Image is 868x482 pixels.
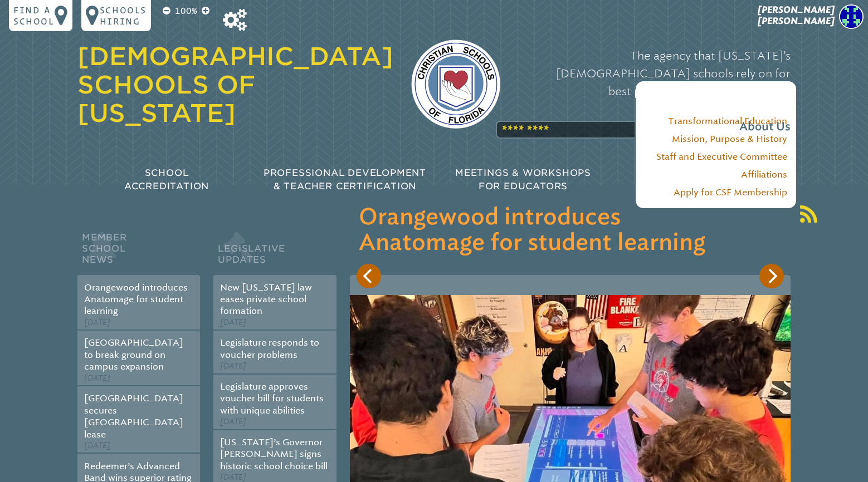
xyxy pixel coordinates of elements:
[220,337,319,360] a: Legislature responds to voucher problems
[220,318,246,327] span: [DATE]
[220,381,324,416] a: Legislature approves voucher bill for students with unique abilities
[357,264,381,288] button: Previous
[77,229,200,275] h2: Member School News
[220,473,246,482] span: [DATE]
[220,417,246,426] span: [DATE]
[411,40,500,129] img: csf-logo-web-colors.png
[264,168,426,191] span: Professional Development & Teacher Certification
[759,264,784,288] button: Next
[77,42,393,127] a: [DEMOGRAPHIC_DATA] Schools of [US_STATE]
[455,168,591,191] span: Meetings & Workshops for Educators
[220,437,328,471] a: [US_STATE]’s Governor [PERSON_NAME] signs historic school choice bill
[220,282,312,317] a: New [US_STATE] law eases private school formation
[739,118,791,136] span: About Us
[13,4,55,27] p: Find a school
[518,47,791,136] p: The agency that [US_STATE]’s [DEMOGRAPHIC_DATA] schools rely on for best practices in accreditati...
[84,441,110,450] span: [DATE]
[359,205,782,256] h3: Orangewood introduces Anatomage for student learning
[124,168,209,191] span: School Accreditation
[84,393,183,439] a: [GEOGRAPHIC_DATA] secures [GEOGRAPHIC_DATA] lease
[656,151,787,162] a: Staff and Executive Committee
[84,373,110,383] span: [DATE]
[741,169,787,180] a: Affiliations
[100,4,147,27] p: Schools Hiring
[220,361,246,371] span: [DATE]
[674,187,787,198] a: Apply for CSF Membership
[84,282,188,317] a: Orangewood introduces Anatomage for student learning
[173,4,199,18] p: 100%
[84,337,183,372] a: [GEOGRAPHIC_DATA] to break ground on campus expansion
[84,318,110,327] span: [DATE]
[839,4,864,29] img: 76ffd2a4fbb71011d9448bd30a0b3acf
[758,4,835,26] span: [PERSON_NAME] [PERSON_NAME]
[213,229,336,275] h2: Legislative Updates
